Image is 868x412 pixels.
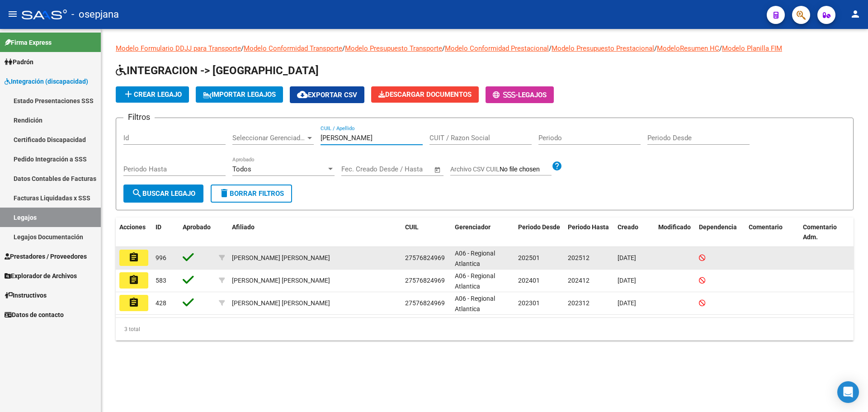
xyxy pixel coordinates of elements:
[128,252,139,263] mat-icon: assignment
[116,43,854,341] div: / / / / / /
[5,251,87,261] span: Prestadores / Proveedores
[568,277,590,284] span: 202412
[850,9,861,19] mat-icon: person
[405,254,445,261] span: 27576824969
[564,218,614,247] datatable-header-cell: Periodo Hasta
[116,44,241,52] a: Modelo Formulario DDJJ para Transporte
[518,223,560,231] span: Periodo Desde
[552,161,562,171] mat-icon: help
[123,185,203,203] button: Buscar Legajo
[518,299,540,307] span: 202301
[493,91,518,99] span: -
[123,111,155,123] h3: Filtros
[657,44,719,52] a: ModeloResumen HC
[568,299,590,307] span: 202312
[156,277,166,284] span: 583
[695,218,745,247] datatable-header-cell: Dependencia
[433,165,443,175] button: Open calendar
[132,188,142,199] mat-icon: search
[179,218,215,247] datatable-header-cell: Aprobado
[297,89,308,100] mat-icon: cloud_download
[405,223,419,231] span: CUIL
[518,91,547,99] span: Legajos
[116,218,152,247] datatable-header-cell: Acciones
[837,381,859,403] div: Open Intercom Messenger
[568,223,609,231] span: Periodo Hasta
[228,218,401,247] datatable-header-cell: Afiliado
[232,223,255,231] span: Afiliado
[749,223,783,231] span: Comentario
[345,44,442,52] a: Modelo Presupuesto Transporte
[290,86,364,103] button: Exportar CSV
[745,218,799,247] datatable-header-cell: Comentario
[451,218,514,247] datatable-header-cell: Gerenciador
[618,277,636,284] span: [DATE]
[5,310,64,320] span: Datos de contacto
[128,297,139,308] mat-icon: assignment
[799,218,854,247] datatable-header-cell: Comentario Adm.
[119,223,146,231] span: Acciones
[5,76,88,86] span: Integración (discapacidad)
[244,44,342,52] a: Modelo Conformidad Transporte
[116,86,189,103] button: Crear Legajo
[219,189,284,198] span: Borrar Filtros
[123,89,134,99] mat-icon: add
[232,275,330,286] div: [PERSON_NAME] [PERSON_NAME]
[232,134,306,142] span: Seleccionar Gerenciador
[486,86,554,103] button: -Legajos
[232,165,251,173] span: Todos
[219,188,230,199] mat-icon: delete
[123,90,182,99] span: Crear Legajo
[722,44,782,52] a: Modelo Planilla FIM
[132,189,195,198] span: Buscar Legajo
[618,223,638,231] span: Creado
[450,166,500,173] span: Archivo CSV CUIL
[232,253,330,263] div: [PERSON_NAME] [PERSON_NAME]
[5,290,47,300] span: Instructivos
[152,218,179,247] datatable-header-cell: ID
[500,166,552,174] input: Archivo CSV CUIL
[618,254,636,261] span: [DATE]
[518,254,540,261] span: 202501
[156,254,166,261] span: 996
[568,254,590,261] span: 202512
[699,223,737,231] span: Dependencia
[803,223,837,241] span: Comentario Adm.
[455,223,491,231] span: Gerenciador
[614,218,655,247] datatable-header-cell: Creado
[655,218,695,247] datatable-header-cell: Modificado
[183,223,211,231] span: Aprobado
[405,299,445,307] span: 27576824969
[378,90,472,99] span: Descargar Documentos
[445,44,549,52] a: Modelo Conformidad Prestacional
[203,90,276,99] span: IMPORTAR LEGAJOS
[405,277,445,284] span: 27576824969
[341,165,371,173] input: Start date
[5,57,33,67] span: Padrón
[5,271,77,281] span: Explorador de Archivos
[401,218,451,247] datatable-header-cell: CUIL
[514,218,564,247] datatable-header-cell: Periodo Desde
[128,275,139,285] mat-icon: assignment
[371,86,479,103] button: Descargar Documentos
[196,86,283,103] button: IMPORTAR LEGAJOS
[5,38,52,47] span: Firma Express
[156,299,166,307] span: 428
[552,44,654,52] a: Modelo Presupuesto Prestacional
[7,9,18,19] mat-icon: menu
[116,64,319,77] span: INTEGRACION -> [GEOGRAPHIC_DATA]
[455,295,495,313] span: A06 - Regional Atlantica
[379,165,423,173] input: End date
[297,91,357,99] span: Exportar CSV
[71,5,119,24] span: - osepjana
[455,250,495,267] span: A06 - Regional Atlantica
[116,318,854,341] div: 3 total
[618,299,636,307] span: [DATE]
[658,223,691,231] span: Modificado
[518,277,540,284] span: 202401
[455,272,495,290] span: A06 - Regional Atlantica
[211,185,292,203] button: Borrar Filtros
[156,223,161,231] span: ID
[232,298,330,308] div: [PERSON_NAME] [PERSON_NAME]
